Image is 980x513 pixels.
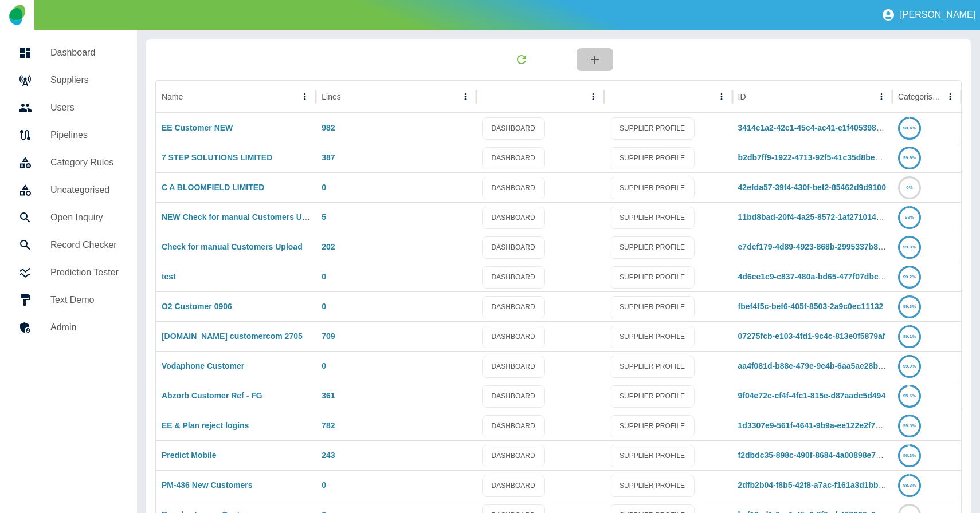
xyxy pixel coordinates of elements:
h5: Prediction Tester [50,266,119,279]
h5: Text Demo [50,293,119,307]
text: 0% [906,185,913,190]
a: [DOMAIN_NAME] customercom 2705 [162,332,303,341]
a: Uncategorised [9,176,128,204]
a: DASHBOARD [482,326,545,348]
a: DASHBOARD [482,266,545,289]
a: Category Rules [9,149,128,176]
a: 3414c1a2-42c1-45c4-ac41-e1f405398fd9 [738,123,888,132]
a: b2db7ff9-1922-4713-92f5-41c35d8be340 [738,153,888,162]
button: Lines column menu [457,89,473,105]
p: [PERSON_NAME] [900,10,975,20]
a: 0 [322,302,326,311]
a: O2 Customer 0906 [162,302,232,311]
a: 5 [322,212,326,222]
a: 982 [322,123,335,132]
a: DASHBOARD [482,445,545,467]
a: 0% [898,183,921,192]
a: e7dcf179-4d89-4923-868b-2995337b8232 [738,242,892,251]
a: 202 [322,242,335,251]
div: Lines [322,92,340,101]
a: 99.9% [898,153,921,162]
a: SUPPLIER PROFILE [610,475,695,497]
a: 98.3% [898,480,921,490]
a: NEW Check for manual Customers Upload [162,212,323,222]
a: DASHBOARD [482,475,545,497]
text: 96.3% [903,453,916,458]
a: 98.4% [898,123,921,132]
h5: Category Rules [50,156,119,169]
a: SUPPLIER PROFILE [610,296,695,318]
a: fbef4f5c-bef6-405f-8503-2a9c0ec11132 [738,302,884,311]
h5: Users [50,101,119,115]
a: SUPPLIER PROFILE [610,415,695,437]
a: test [162,272,176,281]
a: 2dfb2b04-f8b5-42f8-a7ac-f161a3d1bbc4 [738,480,888,490]
button: [PERSON_NAME] [877,3,980,26]
a: Vodaphone Customer [162,361,244,370]
h5: Dashboard [50,46,119,60]
a: aa4f081d-b88e-479e-9e4b-6aa5ae28bae4 [738,361,892,370]
text: 99.8% [903,244,916,250]
h5: Pipelines [50,128,119,142]
a: 1d3307e9-561f-4641-9b9a-ee122e2f7ead [738,421,889,430]
h5: Open Inquiry [50,211,119,224]
a: 07275fcb-e103-4fd1-9c4c-813e0f5879af [738,332,885,341]
text: 99.9% [903,364,916,369]
a: Record Checker [9,231,128,259]
text: 99% [905,215,914,220]
a: SUPPLIER PROFILE [610,326,695,348]
a: Text Demo [9,286,128,314]
a: SUPPLIER PROFILE [610,147,695,169]
a: DASHBOARD [482,356,545,378]
h5: Record Checker [50,238,119,252]
a: 0 [322,361,326,370]
text: 99.1% [903,334,916,339]
a: Open Inquiry [9,204,128,231]
a: SUPPLIER PROFILE [610,207,695,229]
a: 0 [322,272,326,281]
a: 99.3% [898,302,921,311]
a: Predict Mobile [162,451,217,460]
text: 99.9% [903,155,916,160]
a: 11bd8bad-20f4-4a25-8572-1af271014dd8 [738,212,891,222]
a: DASHBOARD [482,117,545,140]
a: SUPPLIER PROFILE [610,117,695,140]
a: Dashboard [9,39,128,66]
a: SUPPLIER PROFILE [610,266,695,289]
text: 99.5% [903,423,916,428]
a: f2dbdc35-898c-490f-8684-4a00898e7a58 [738,451,889,460]
h5: Suppliers [50,73,119,87]
a: 99.1% [898,332,921,341]
a: DASHBOARD [482,415,545,437]
a: Users [9,94,128,121]
a: 99.8% [898,242,921,251]
a: 4d6ce1c9-c837-480a-bd65-477f07dbc7da [738,272,892,281]
text: 99.3% [903,304,916,309]
img: Logo [9,5,25,25]
h5: Admin [50,321,119,334]
a: 99.9% [898,361,921,370]
a: 96.3% [898,451,921,460]
a: SUPPLIER PROFILE [610,236,695,259]
a: SUPPLIER PROFILE [610,385,695,408]
a: Prediction Tester [9,259,128,286]
a: DASHBOARD [482,207,545,229]
a: C A BLOOMFIELD LIMITED [162,183,264,192]
a: 782 [322,421,335,430]
a: DASHBOARD [482,296,545,318]
a: EE & Plan reject logins [162,421,249,430]
a: 9f04e72c-cf4f-4fc1-815e-d87aadc5d494 [738,391,886,400]
a: Admin [9,314,128,341]
a: 95.6% [898,391,921,400]
a: DASHBOARD [482,177,545,199]
a: 361 [322,391,335,400]
button: column menu [714,89,730,105]
a: DASHBOARD [482,385,545,408]
a: DASHBOARD [482,147,545,169]
button: Name column menu [297,89,313,105]
a: DASHBOARD [482,236,545,259]
a: 99% [898,212,921,222]
a: SUPPLIER PROFILE [610,445,695,467]
a: Suppliers [9,66,128,94]
button: Categorised column menu [942,89,958,105]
